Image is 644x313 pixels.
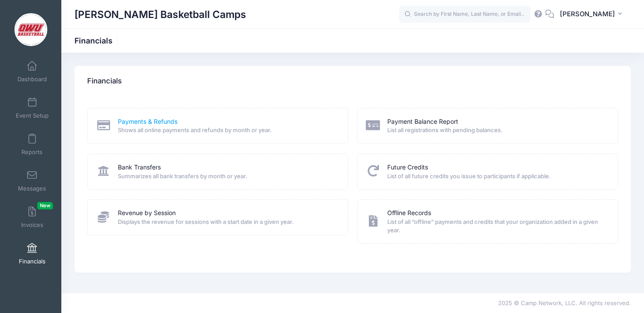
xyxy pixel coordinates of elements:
[74,36,120,45] h1: Financials
[11,56,53,87] a: Dashboard
[11,165,53,196] a: Messages
[498,299,631,306] span: 2025 © Camp Network, LLC. All rights reserved.
[11,238,53,269] a: Financials
[118,117,177,126] a: Payments & Refunds
[560,9,615,19] span: [PERSON_NAME]
[19,258,46,265] span: Financials
[118,172,337,181] span: Summarizes all bank transfers by month or year.
[387,126,606,135] span: List all registrations with pending balances.
[37,202,53,209] span: New
[387,209,431,218] a: Offline Records
[18,185,46,192] span: Messages
[11,93,53,123] a: Event Setup
[118,209,176,218] a: Revenue by Session
[399,6,531,23] input: Search by First Name, Last Name, or Email...
[21,221,43,229] span: Invoices
[87,69,122,94] h4: Financials
[387,172,606,181] span: List of all future credits you issue to participants if applicable.
[11,129,53,160] a: Reports
[554,4,631,25] button: [PERSON_NAME]
[118,218,337,227] span: Displays the revenue for sessions with a start date in a given year.
[11,202,53,233] a: InvoicesNew
[387,117,458,126] a: Payment Balance Report
[387,218,606,235] span: List of all “offline” payments and credits that your organization added in a given year.
[21,148,42,156] span: Reports
[387,163,428,172] a: Future Credits
[16,112,49,119] span: Event Setup
[14,13,47,46] img: David Vogel Basketball Camps
[118,126,337,135] span: Shows all online payments and refunds by month or year.
[74,4,246,25] h1: [PERSON_NAME] Basketball Camps
[118,163,161,172] a: Bank Transfers
[18,76,47,83] span: Dashboard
